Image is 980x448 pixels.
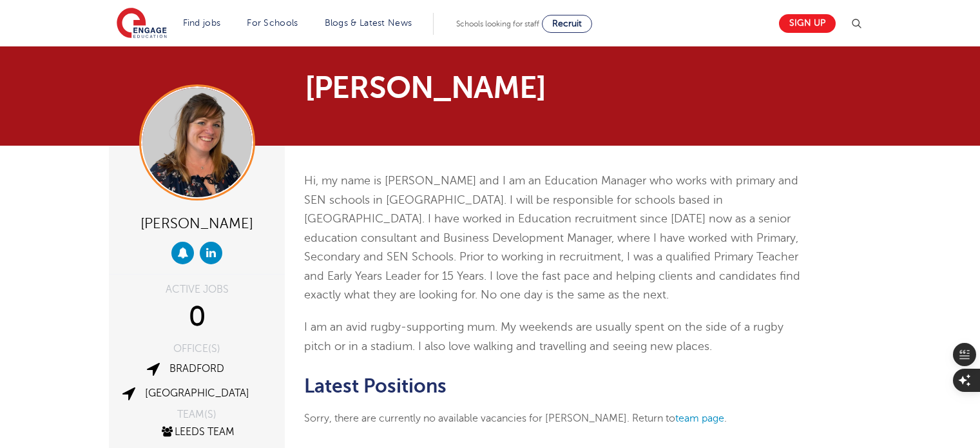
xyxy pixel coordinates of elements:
[552,19,582,28] span: Recruit
[119,409,275,420] div: TEAM(S)
[119,344,275,354] div: OFFICE(S)
[304,171,806,305] p: Hi, my name is [PERSON_NAME] and I am an Education Manager who works with primary and SEN schools...
[117,8,167,40] img: Engage Education
[456,19,539,28] span: Schools looking for staff
[169,363,224,375] a: Bradford
[160,426,235,438] a: Leeds Team
[675,413,724,424] a: team page
[247,18,298,28] a: For Schools
[305,72,611,103] h1: [PERSON_NAME]
[145,387,249,399] a: [GEOGRAPHIC_DATA]
[119,301,275,333] div: 0
[542,15,592,33] a: Recruit
[779,14,836,33] a: Sign up
[183,18,221,28] a: Find jobs
[304,410,806,427] p: Sorry, there are currently no available vacancies for [PERSON_NAME]. Return to .
[119,210,275,235] div: [PERSON_NAME]
[325,18,412,28] a: Blogs & Latest News
[304,318,806,356] p: I am an avid rugby-supporting mum. My weekends are usually spent on the side of a rugby pitch or ...
[304,375,806,397] h2: Latest Positions
[119,284,275,295] div: ACTIVE JOBS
